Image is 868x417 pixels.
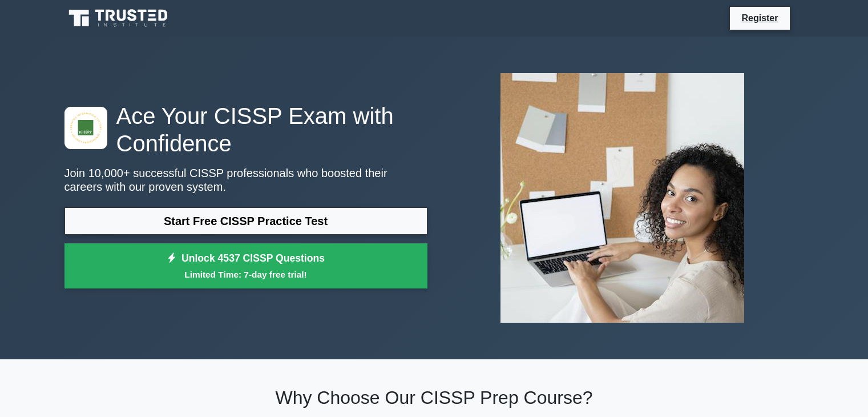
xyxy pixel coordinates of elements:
h2: Why Choose Our CISSP Prep Course? [64,387,804,408]
a: Register [734,11,785,25]
a: Start Free CISSP Practice Test [64,207,427,235]
p: Join 10,000+ successful CISSP professionals who boosted their careers with our proven system. [64,166,427,194]
a: Unlock 4537 CISSP QuestionsLimited Time: 7-day free trial! [64,243,427,289]
h1: Ace Your CISSP Exam with Confidence [64,102,427,157]
small: Limited Time: 7-day free trial! [79,268,413,281]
